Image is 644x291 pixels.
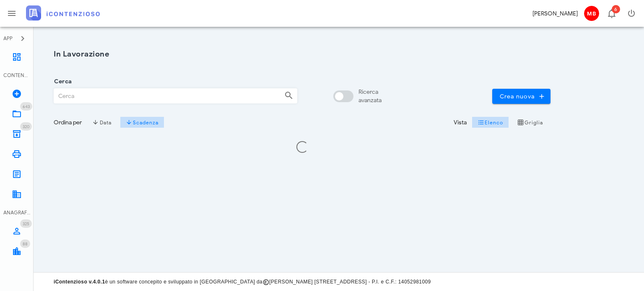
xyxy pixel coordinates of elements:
button: Distintivo [601,3,621,23]
span: Crea nuova [499,93,544,100]
div: Ordina per [54,118,82,127]
button: Crea nuova [492,89,551,104]
span: Distintivo [20,122,32,131]
span: Distintivo [20,102,32,111]
div: Ricerca avanzata [358,88,382,105]
span: Distintivo [20,239,30,248]
span: 325 [23,221,29,227]
h1: In Lavorazione [54,49,551,60]
div: CONTENZIOSO [3,72,30,79]
span: Distintivo [612,5,620,13]
button: Scadenza [120,116,164,128]
button: Data [87,116,117,128]
span: 88 [23,241,28,247]
span: Distintivo [20,219,32,228]
span: Data [92,119,111,126]
img: logo-text-2x.png [26,5,100,21]
div: [PERSON_NAME] [532,9,578,18]
strong: iContenzioso v.4.0.1 [54,279,105,285]
span: 643 [23,104,30,109]
div: Vista [454,118,467,127]
span: MB [584,6,599,21]
span: Elenco [478,119,504,126]
button: MB [581,3,601,23]
span: Scadenza [126,119,159,126]
div: ANAGRAFICA [3,209,30,216]
span: 320 [23,124,29,129]
button: Elenco [472,116,509,128]
input: Cerca [54,89,278,103]
span: Griglia [517,119,543,126]
label: Cerca [52,77,72,86]
button: Griglia [512,116,549,128]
